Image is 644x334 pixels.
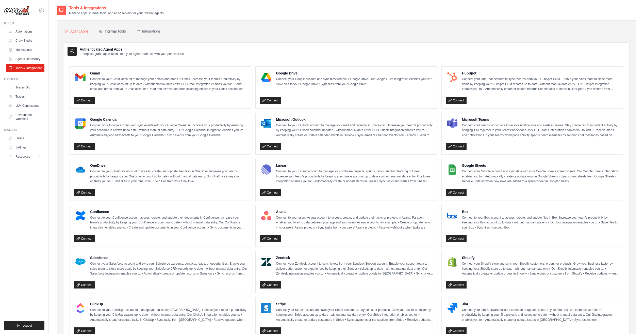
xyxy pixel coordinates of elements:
img: OneDrive Logo [75,164,86,175]
a: Crew Studio [6,37,44,45]
div: Manage [4,128,44,132]
img: Jira Logo [447,303,457,313]
a: Traces [6,93,44,101]
a: Traces Old [6,83,44,92]
p: Connect to your Gmail account to manage your emails and drafts in Gmail. Increase your team’s pro... [90,77,247,92]
h4: ClickUp [90,301,247,307]
p: Connect your Salesforce account and sync your Salesforce accounts, contacts, leads, or opportunit... [90,261,247,276]
p: Connect to your users’ Asana account to access, create, and update their tasks or projects in Asa... [276,215,433,230]
img: Asana Logo [261,211,271,221]
a: Connect [446,281,467,289]
a: Automations [6,27,44,36]
button: Internal Tools [98,27,127,36]
h4: Gmail [90,71,247,76]
p: Enterprise-grade applications that your agents can use with your permissions [80,52,184,56]
img: Stripe Logo [261,303,271,313]
span: Logout [23,324,32,328]
img: ClickUp Logo [75,303,86,313]
img: Salesforce Logo [75,257,86,267]
p: Manage apps, internal tools, and MCP servers for your CrewAI agents [69,11,164,15]
p: Connect your Teams workspace to receive notifications and alerts in Teams. Stay connected to impo... [462,123,619,138]
p: Connect to your Linear account to manage your software projects, sprints, tasks, and bug tracking... [276,169,433,184]
a: Connect [74,281,95,289]
p: Connect your HubSpot account to sync records from your HubSpot CRM. Enable your sales team to clo... [462,77,619,92]
button: Agent Apps [63,27,90,36]
p: Connect your Google account and sync files from your Google Drive. Our Google Drive integration e... [276,77,433,87]
p: Connect your Shopify store and sync your Shopify customers, orders, or products. Grow your busine... [462,261,619,276]
div: Agent Apps [64,29,89,34]
h4: Linear [276,163,433,168]
a: Connect [74,189,95,196]
img: Shopify Logo [447,257,457,267]
h4: Salesforce [90,255,247,260]
p: Connect to your Outlook account to manage your mail and calendar in SharePoint. Increase your tea... [276,123,433,138]
a: Connect [74,97,95,104]
img: Google Drive Logo [261,72,271,82]
a: Connect [446,235,467,242]
h4: Stripe [276,301,433,307]
h4: Google Drive [276,71,433,76]
img: Box Logo [447,211,457,221]
h4: Shopify [462,255,619,260]
p: Connect to your Confluence account access, create, and update their documents in Confluence. Incr... [90,215,247,230]
p: Connect your Zendesk account to sync tickets from your Zendesk Support account. Enable your suppo... [276,261,433,276]
p: Connect your Google account and sync data with your Google Sheets spreadsheets. Our Google Sheets... [462,169,619,184]
p: Connect your Jira Software account to create or update issues in your Jira projects. Increase you... [462,308,619,323]
div: Integrations [136,29,161,34]
p: Connect your Google account and sync events with your Google Calendar. Increase your productivity... [90,123,247,138]
a: Connect [446,189,467,196]
h4: Microsoft Teams [462,117,619,122]
button: Integrations [135,27,162,36]
button: Logout [4,321,44,330]
a: Connect [260,97,281,104]
span: Resources [15,155,30,159]
h4: Google Calendar [90,117,247,122]
a: Usage [6,134,44,142]
a: Marketplace [6,46,44,54]
h2: Tools & Integrations [69,5,164,11]
img: Linear Logo [261,164,271,175]
a: Connect [260,281,281,289]
div: Operate [4,77,44,81]
h4: Microsoft Outlook [276,117,433,122]
p: Connect to your ClickUp account to manage your tasks in [GEOGRAPHIC_DATA]. Increase your team’s p... [90,308,247,323]
a: Connect [74,143,95,150]
a: Environment Variables [6,111,44,123]
h4: HubSpot [462,71,619,76]
a: Tools & Integrations [6,64,44,72]
p: Connect to your OneDrive account to access, create, and update their files in OneDrive. Increase ... [90,169,247,184]
img: Microsoft Outlook Logo [261,118,271,129]
img: Logo [4,6,29,16]
a: Agents Repository [6,55,44,63]
h4: Google Sheets [462,163,619,168]
a: Connect [260,235,281,242]
img: Zendesk Logo [261,257,271,267]
img: Confluence Logo [75,211,86,221]
p: Connect to your Box account to access, create, and update files in Box. Increase your team’s prod... [462,215,619,230]
button: Resources [6,153,44,161]
h4: OneDrive [90,163,247,168]
a: Connect [260,143,281,150]
h4: Asana [276,209,433,214]
img: Gmail Logo [75,72,86,82]
img: HubSpot Logo [447,72,457,82]
img: Google Calendar Logo [75,118,86,129]
img: Microsoft Teams Logo [447,118,457,129]
div: Internal Tools [99,29,126,34]
p: Connect your Stripe account and sync your Stripe customers, payments, or products. Grow your busi... [276,308,433,323]
img: Google Sheets Logo [447,164,457,175]
h4: Zendesk [276,255,433,260]
a: Connect [260,189,281,196]
a: Connect [446,143,467,150]
div: Build [4,21,44,25]
h3: Authenticated Agent Apps [80,47,184,52]
a: Connect [446,97,467,104]
h4: Jira [462,301,619,307]
h4: Confluence [90,209,247,214]
a: LLM Connections [6,102,44,110]
h4: Box [462,209,619,214]
a: Connect [74,235,95,242]
a: Settings [6,143,44,151]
